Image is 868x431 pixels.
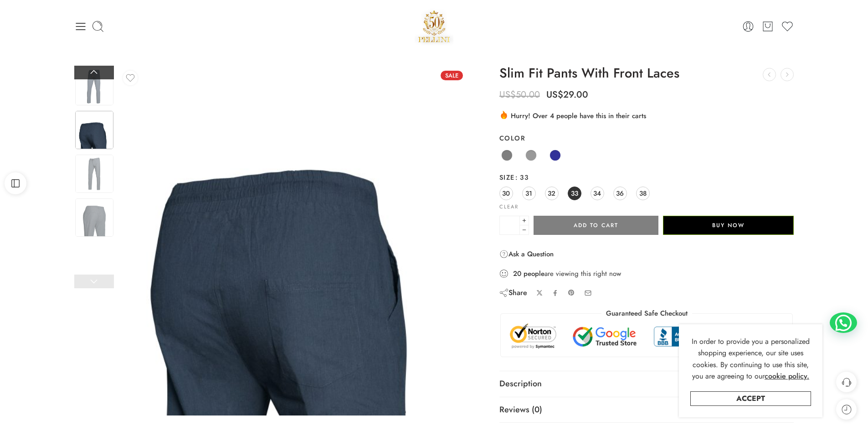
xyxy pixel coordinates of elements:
[742,20,755,33] a: Login / Register
[571,187,578,199] span: 33
[536,290,543,296] a: Share on X
[548,187,555,199] span: 32
[502,187,510,199] span: 30
[75,111,113,149] img: 1828ebd283e64d7085fba1ed6913b38f-Original-scaled-1.jpeg
[601,309,692,318] legend: Guaranteed Safe Checkout
[508,323,786,350] img: Trust
[75,155,113,193] img: 1828ebd283e64d7085fba1ed6913b38f-Original-scaled-1.jpeg
[593,187,601,199] span: 34
[765,370,809,382] a: cookie policy.
[515,172,529,182] span: 33
[499,134,794,143] label: Color
[499,288,527,298] div: Share
[781,20,794,33] a: Wishlist
[613,187,627,200] a: 36
[546,88,588,101] bdi: 29.00
[552,290,559,296] a: Share on Facebook
[499,397,794,423] a: Reviews (0)
[524,269,544,278] strong: people
[499,173,794,182] label: Size
[499,187,513,200] a: 30
[692,336,810,382] span: In order to provide you a personalized shopping experience, our site uses cookies. By continuing ...
[591,187,604,200] a: 34
[118,66,467,415] img: 45c5c71907144b32af9fe484243ea9eb-Original-1.jpg
[415,7,454,46] img: Pellini
[75,198,113,237] img: 1828ebd283e64d7085fba1ed6913b38f-Original-scaled-1.jpeg
[663,216,794,235] button: Buy Now
[525,187,532,199] span: 31
[499,204,519,209] a: Clear options
[415,7,454,46] a: Pellini -
[522,187,536,200] a: 31
[499,88,516,101] span: US$
[499,88,540,101] bdi: 50.00
[584,289,592,297] a: Email to your friends
[499,110,794,121] div: Hurry! Over 4 people have this in their carts
[568,289,575,296] a: Pin on Pinterest
[441,71,463,80] span: Sale
[761,20,774,33] a: Cart
[534,216,658,235] button: Add to cart
[546,88,563,101] span: US$
[499,269,794,279] div: are viewing this right now
[499,216,520,235] input: Product quantity
[639,187,647,199] span: 38
[513,269,521,278] strong: 20
[499,249,554,260] a: Ask a Question
[568,187,581,200] a: 33
[616,187,624,199] span: 36
[499,66,794,81] h1: Slim Fit Pants With Front Laces
[75,67,113,105] img: 1828ebd283e64d7085fba1ed6913b38f-Original-scaled-1.jpeg
[636,187,650,200] a: 38
[690,391,811,406] a: Accept
[545,187,559,200] a: 32
[499,371,794,397] a: Description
